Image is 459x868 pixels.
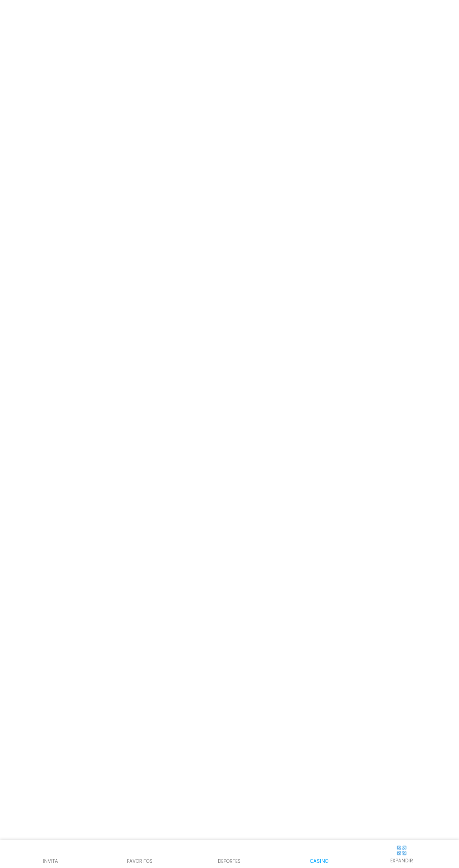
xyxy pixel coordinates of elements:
a: Deportes [185,844,274,865]
img: hide [396,845,407,856]
p: INVITA [43,858,58,865]
a: INVITA [6,844,95,865]
p: favoritos [127,858,153,865]
a: Casino [274,844,364,865]
p: EXPANDIR [390,857,413,864]
p: Casino [310,858,328,865]
a: favoritos [95,844,185,865]
p: Deportes [218,858,241,865]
